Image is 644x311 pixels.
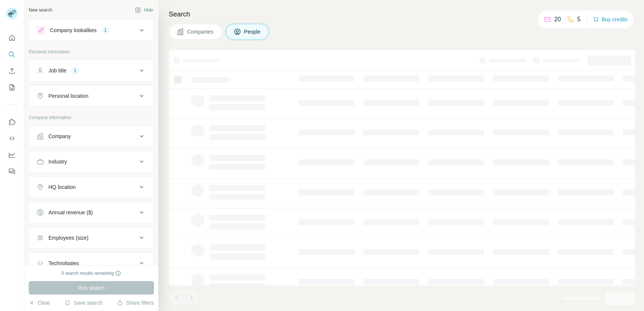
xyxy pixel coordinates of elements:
[29,49,154,55] p: Personal information
[50,27,97,34] div: Company lookalikes
[29,7,52,13] div: New search
[71,67,79,74] div: 1
[6,48,18,61] button: Search
[577,15,581,24] p: 5
[187,28,214,35] span: Companies
[169,9,635,19] h4: Search
[6,31,18,45] button: Quick start
[29,153,154,171] button: Industry
[6,81,18,94] button: My lists
[61,270,121,277] div: 0 search results remaining
[48,92,88,100] div: Personal location
[6,115,18,129] button: Use Surfe on LinkedIn
[101,27,110,34] div: 1
[48,67,66,74] div: Job title
[48,234,88,242] div: Employees (size)
[244,28,261,35] span: People
[29,127,154,145] button: Company
[29,178,154,196] button: HQ location
[29,254,154,272] button: Technologies
[48,259,79,267] div: Technologies
[6,148,18,162] button: Dashboard
[6,132,18,145] button: Use Surfe API
[29,62,154,80] button: Job title1
[48,183,76,191] div: HQ location
[6,165,18,178] button: Feedback
[29,21,154,39] button: Company lookalikes1
[29,229,154,247] button: Employees (size)
[48,209,93,216] div: Annual revenue ($)
[29,87,154,105] button: Personal location
[117,299,154,307] button: Share filters
[48,158,67,165] div: Industry
[130,4,158,16] button: Hide
[593,14,628,25] button: Buy credits
[29,114,154,121] p: Company information
[29,299,50,307] button: Clear
[29,203,154,221] button: Annual revenue ($)
[554,15,561,24] p: 20
[64,299,102,307] button: Save search
[6,64,18,78] button: Enrich CSV
[48,133,71,140] div: Company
